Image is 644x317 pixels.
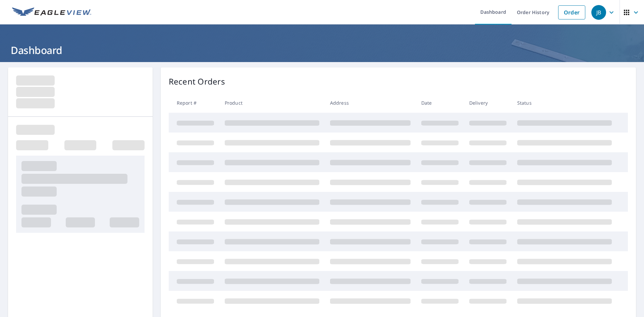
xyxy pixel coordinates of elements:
p: Recent Orders [169,75,225,88]
a: Order [558,5,585,19]
h1: Dashboard [8,43,636,57]
th: Product [219,93,325,113]
img: EV Logo [12,7,91,17]
div: JB [591,5,606,20]
th: Delivery [464,93,512,113]
th: Report # [169,93,219,113]
th: Date [416,93,464,113]
th: Address [325,93,416,113]
th: Status [512,93,617,113]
